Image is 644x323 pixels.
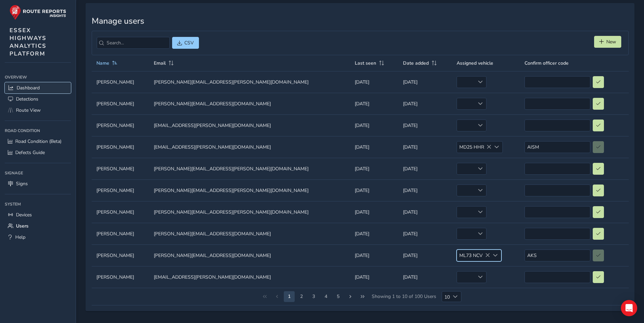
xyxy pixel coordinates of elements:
span: Users [16,223,29,229]
button: CSV [172,37,199,49]
div: Open Intercom Messenger [621,300,637,316]
span: Confirm officer code [525,60,569,66]
td: [DATE] [398,223,452,244]
div: Road Condition [5,126,71,136]
td: [DATE] [350,201,398,223]
td: [DATE] [398,114,452,136]
span: Signs [16,180,28,187]
a: Devices [5,209,71,220]
td: [PERSON_NAME][EMAIL_ADDRESS][DOMAIN_NAME] [149,93,350,114]
td: [DATE] [398,179,452,201]
div: Overview [5,72,71,82]
input: Search... [97,37,170,49]
td: [PERSON_NAME] [92,93,149,114]
td: [PERSON_NAME][EMAIL_ADDRESS][PERSON_NAME][DOMAIN_NAME] [149,158,350,179]
td: [DATE] [350,223,398,244]
div: System [5,199,71,209]
span: CSV [184,40,194,46]
div: Signage [5,168,71,178]
span: ESSEX HIGHWAYS ANALYTICS PLATFORM [10,26,47,58]
a: Detections [5,93,71,105]
a: Signs [5,178,71,189]
td: [PERSON_NAME] [92,179,149,201]
span: MD25 HHR [457,142,491,153]
h3: Manage users [92,16,629,26]
span: New [606,39,616,45]
td: [DATE] [350,71,398,93]
button: Page 3 [296,291,307,302]
span: Detections [16,96,38,102]
span: Road Condition (Beta) [15,138,61,145]
td: [PERSON_NAME][EMAIL_ADDRESS][PERSON_NAME][DOMAIN_NAME] [149,179,350,201]
button: Page 2 [284,291,295,302]
a: Route View [5,105,71,116]
td: [DATE] [350,114,398,136]
td: [PERSON_NAME] [92,136,149,158]
td: [PERSON_NAME] [92,201,149,223]
a: Road Condition (Beta) [5,136,71,147]
td: [PERSON_NAME] [92,114,149,136]
button: Page 4 [308,291,319,302]
span: Last seen [355,60,376,66]
img: rr logo [10,5,66,20]
button: New [594,36,621,48]
td: [PERSON_NAME][EMAIL_ADDRESS][DOMAIN_NAME] [149,223,350,244]
td: [PERSON_NAME][EMAIL_ADDRESS][DOMAIN_NAME] [149,244,350,266]
td: [DATE] [398,201,452,223]
td: [DATE] [350,244,398,266]
button: Page 5 [320,291,331,302]
span: Date added [403,60,429,66]
a: Users [5,220,71,232]
span: Assigned vehicle [457,60,493,66]
td: [DATE] [398,136,452,158]
span: Devices [16,212,32,218]
td: [DATE] [350,93,398,114]
button: Last Page [357,291,368,302]
td: [EMAIL_ADDRESS][PERSON_NAME][DOMAIN_NAME] [149,114,350,136]
td: [DATE] [350,266,398,288]
div: Choose [450,292,461,302]
td: [PERSON_NAME] [92,223,149,244]
td: [PERSON_NAME] [92,244,149,266]
td: [DATE] [398,93,452,114]
span: Showing 1 to 10 of 100 Users [369,291,439,302]
span: 10 [442,292,450,302]
td: [DATE] [350,136,398,158]
td: [EMAIL_ADDRESS][PERSON_NAME][DOMAIN_NAME] [149,266,350,288]
td: [PERSON_NAME] [92,266,149,288]
td: [EMAIL_ADDRESS][PERSON_NAME][DOMAIN_NAME] [149,136,350,158]
span: Help [15,234,25,240]
td: [PERSON_NAME] [92,158,149,179]
a: Defects Guide [5,147,71,158]
button: Next Page [345,291,356,302]
td: [DATE] [398,244,452,266]
td: [DATE] [350,158,398,179]
a: Dashboard [5,82,71,93]
td: [PERSON_NAME][EMAIL_ADDRESS][PERSON_NAME][DOMAIN_NAME] [149,201,350,223]
td: [DATE] [398,71,452,93]
span: Name [96,60,109,66]
td: [PERSON_NAME] [92,71,149,93]
button: Page 6 [333,291,344,302]
span: Dashboard [17,85,40,91]
a: Help [5,232,71,243]
td: [DATE] [398,158,452,179]
td: [DATE] [350,179,398,201]
span: ML73 NCV [457,250,490,261]
td: [PERSON_NAME][EMAIL_ADDRESS][PERSON_NAME][DOMAIN_NAME] [149,71,350,93]
span: Route View [16,107,41,113]
span: Email [154,60,166,66]
td: [DATE] [398,266,452,288]
span: Defects Guide [15,149,45,156]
